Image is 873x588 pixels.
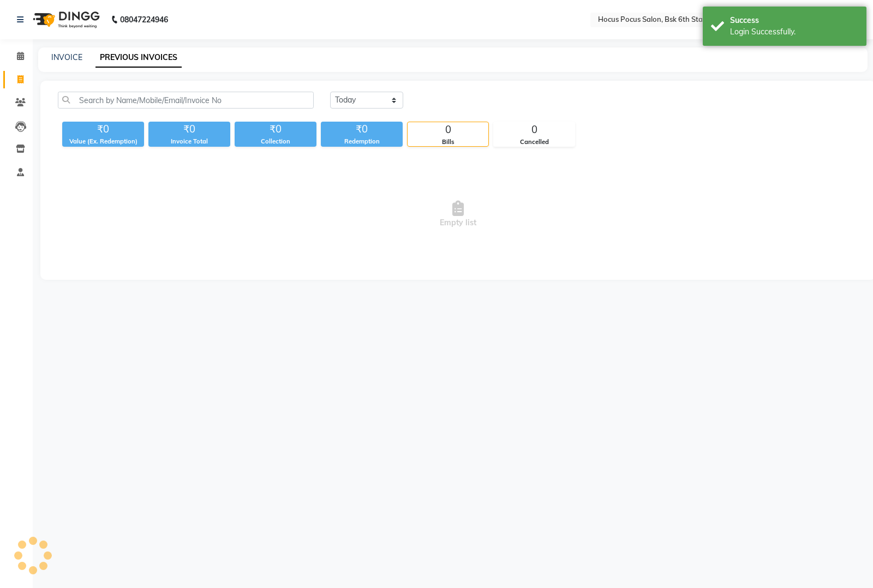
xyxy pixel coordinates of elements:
[235,122,316,137] div: ₹0
[321,137,403,146] div: Redemption
[62,137,144,146] div: Value (Ex. Redemption)
[148,137,230,146] div: Invoice Total
[408,137,488,147] div: Bills
[28,4,103,35] img: logo
[58,160,858,269] span: Empty list
[51,52,82,62] a: INVOICE
[58,92,314,109] input: Search by Name/Mobile/Email/Invoice No
[235,137,316,146] div: Collection
[494,137,575,147] div: Cancelled
[408,122,488,137] div: 0
[62,122,144,137] div: ₹0
[730,26,858,38] div: Login Successfully.
[730,15,858,26] div: Success
[120,4,168,35] b: 08047224946
[321,122,403,137] div: ₹0
[148,122,230,137] div: ₹0
[95,48,182,68] a: PREVIOUS INVOICES
[494,122,575,137] div: 0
